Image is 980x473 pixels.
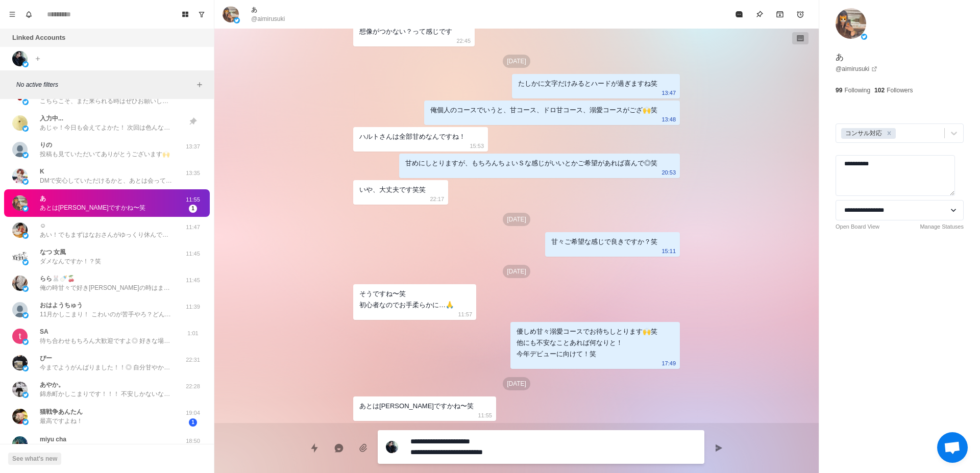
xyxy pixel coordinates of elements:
img: picture [12,222,28,238]
img: picture [861,34,867,40]
p: miyu cha [40,435,66,444]
img: picture [12,409,28,424]
div: 甘々ご希望な感じで良きですか？笑 [551,236,657,247]
div: 俺個人のコースでいうと、甘コース、ドロ甘コース、溺愛コースがござ🙌笑 [430,105,657,116]
img: picture [386,441,398,453]
p: 11:39 [180,303,206,311]
p: ぴー [40,354,52,363]
p: 11:55 [180,195,206,204]
p: 102 [874,86,885,95]
p: [DATE] [503,213,530,226]
p: SA [40,327,48,336]
img: picture [22,365,29,371]
img: picture [22,126,29,132]
a: Manage Statuses [920,222,964,231]
button: Send message [708,438,729,458]
img: picture [22,392,29,398]
img: picture [12,436,28,452]
p: No active filters [16,80,193,89]
button: Add filters [193,79,206,91]
p: DMで安心していただけるかと、あとは会ってみての俺の雰囲気やプレイがお好みに合うかですね、、！プレイはできるだけお好みお伺いしますのでまたカウンセリングでも色々教えていただけたら！ 低音ボイス命... [40,176,173,185]
p: Following [844,86,870,95]
button: Notifications [20,6,37,22]
p: 11:47 [180,223,206,232]
p: 17:49 [661,358,676,369]
span: 1 [189,205,197,213]
p: あとは[PERSON_NAME]ですかね〜笑 [40,203,145,212]
p: 18:50 [180,437,206,445]
img: picture [12,276,28,291]
p: 猫戦争あんたん [40,407,83,416]
p: こちらこそ、また来られる時はぜひお願いします😊 [40,96,173,106]
div: ハルトさんは全部甘めなんですね！ [359,131,465,142]
p: K [40,167,44,176]
p: 13:47 [661,87,676,98]
img: picture [22,61,29,67]
p: 11:57 [458,309,472,320]
img: picture [22,312,29,318]
p: あじゃ！今日も会えてよかた！ 次回は色んな場所と姿勢ね笑 また会いたい！ [40,123,173,132]
img: picture [12,142,28,157]
img: picture [223,6,239,22]
p: あ [836,51,844,63]
p: 待ち合わせもちろん大歓迎ですよ◎ 好きな場所で待ち合わせでもよかですし、最初からホテルが良ければ先にホテル入っていただいて部屋で合流もよくあります🙌 いやほんと全然暇なので[PERSON_NAM... [40,336,173,345]
p: 13:48 [661,114,676,125]
div: チャットを開く [937,432,968,463]
p: 99 [836,86,842,95]
p: Linked Accounts [12,33,65,43]
button: Reply with AI [329,438,349,458]
p: 22:45 [456,35,471,46]
p: 19:04 [180,409,206,417]
p: 13:35 [180,169,206,178]
img: picture [12,51,28,66]
div: 優しめ甘々溺愛コースでお待ちしとります🙌笑 他にも不安なことあれば何なりと！ 今年デビューに向けて！笑 [517,326,657,360]
button: Archive [770,4,790,24]
p: あ [251,5,257,14]
span: 1 [189,418,197,427]
p: ☺︎ [40,221,46,230]
div: いや、大丈夫です笑笑 [359,184,426,195]
p: 20:53 [661,167,676,178]
button: Pin [749,4,770,24]
div: Remove コンサル対応 [884,128,895,139]
p: 15:11 [661,245,676,257]
img: picture [234,17,240,23]
p: りの [40,140,52,150]
img: picture [22,259,29,265]
p: 13:37 [180,142,206,151]
p: @aimirusuki [251,14,285,23]
img: picture [22,419,29,425]
div: コンサル対応 [842,128,884,139]
div: あとは[PERSON_NAME]ですかね〜笑 [359,401,474,412]
img: picture [22,339,29,345]
div: そうですね〜笑 初心者なのでお手柔らかに…🙏 [359,288,454,311]
img: picture [22,233,29,239]
a: @aimirusuki [836,64,877,73]
img: picture [12,382,28,397]
p: 投稿も見ていただいてありがとうございます🙌 [40,150,170,159]
button: Add account [32,53,44,65]
p: 今までようがんばりました！！◎ 自分甘やかすんとても大事ですね🙌 [40,363,173,372]
img: picture [12,168,28,184]
img: picture [22,152,29,158]
p: 1:01 [180,329,206,338]
button: Menu [4,6,20,22]
div: たしかに文字だけみるとハードが過ぎますね笑 [518,78,657,89]
img: picture [12,329,28,344]
p: 最高ですよね！ [40,416,83,426]
p: [DATE] [503,55,530,68]
button: Show unread conversations [193,6,210,22]
p: 22:31 [180,356,206,364]
img: picture [22,286,29,292]
p: 11:55 [478,410,492,421]
img: picture [22,179,29,185]
button: Add reminder [790,4,811,24]
img: picture [12,115,28,131]
button: Board View [177,6,193,22]
p: [DATE] [503,377,530,390]
button: Mark as read [729,4,749,24]
p: らら🐰🍼🍒 [40,274,75,283]
p: あ [40,194,46,203]
p: 11:45 [180,276,206,285]
p: ダメなんですか！？笑 [40,257,101,266]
